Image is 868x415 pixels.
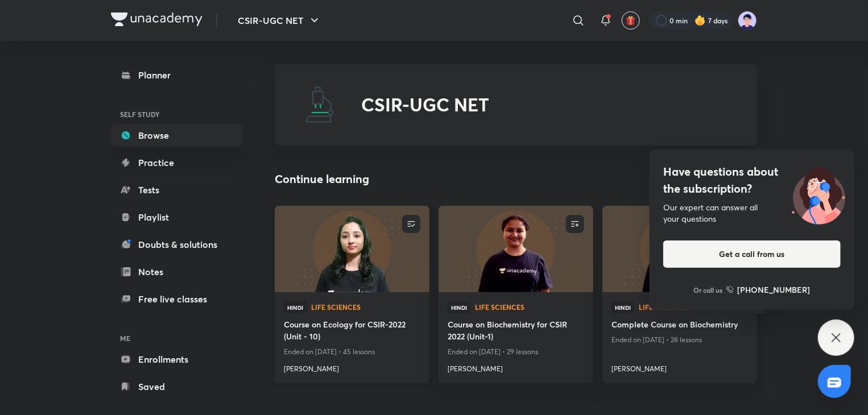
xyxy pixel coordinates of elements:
[626,15,636,26] img: avatar
[111,13,202,29] a: Company Logo
[611,318,748,333] a: Complete Course on Biochemistry
[111,348,243,371] a: Enrollments
[663,163,841,197] h4: Have questions about the subscription?
[111,206,243,229] a: Playlist
[111,151,243,174] a: Practice
[284,359,420,374] a: [PERSON_NAME]
[111,124,243,147] a: Browse
[783,163,854,225] img: ttu_illustration_new.svg
[302,86,338,123] img: CSIR-UGC NET
[694,285,723,295] p: Or call us
[273,205,431,293] img: new-thumbnail
[448,345,584,359] p: Ended on [DATE] • 29 lessons
[726,284,811,296] a: [PHONE_NUMBER]
[475,304,584,312] a: Life Sciences
[111,13,202,26] img: Company Logo
[111,233,243,256] a: Doubts & solutions
[361,94,489,115] h2: CSIR-UGC NET
[275,171,369,188] h2: Continue learning
[111,105,243,124] h6: SELF STUDY
[611,301,634,314] span: Hindi
[602,206,757,292] a: new-thumbnail
[663,202,841,225] div: Our expert can answer all your questions
[111,329,243,348] h6: ME
[611,333,748,347] p: Ended on [DATE] • 28 lessons
[111,288,243,310] a: Free live classes
[439,206,593,292] a: new-thumbnail
[231,9,328,32] button: CSIR-UGC NET
[111,375,243,398] a: Saved
[284,345,420,359] p: Ended on [DATE] • 45 lessons
[437,205,594,293] img: new-thumbnail
[611,359,748,374] a: [PERSON_NAME]
[284,301,307,314] span: Hindi
[448,318,584,345] a: Course on Biochemistry for CSIR 2022 (Unit-1)
[111,260,243,283] a: Notes
[622,11,640,30] button: avatar
[695,15,706,26] img: streak
[275,206,429,292] a: new-thumbnail
[738,11,757,30] img: nidhi shreya
[639,304,748,312] a: Life Sciences
[639,304,748,310] span: Life Sciences
[111,179,243,201] a: Tests
[475,304,584,310] span: Life Sciences
[448,359,584,374] a: [PERSON_NAME]
[111,64,243,86] a: Planner
[284,318,420,345] a: Course on Ecology for CSIR-2022 (Unit - 10)
[738,284,811,296] h6: [PHONE_NUMBER]
[311,304,420,312] a: Life Sciences
[663,240,841,268] button: Get a call from us
[311,304,420,310] span: Life Sciences
[448,301,470,314] span: Hindi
